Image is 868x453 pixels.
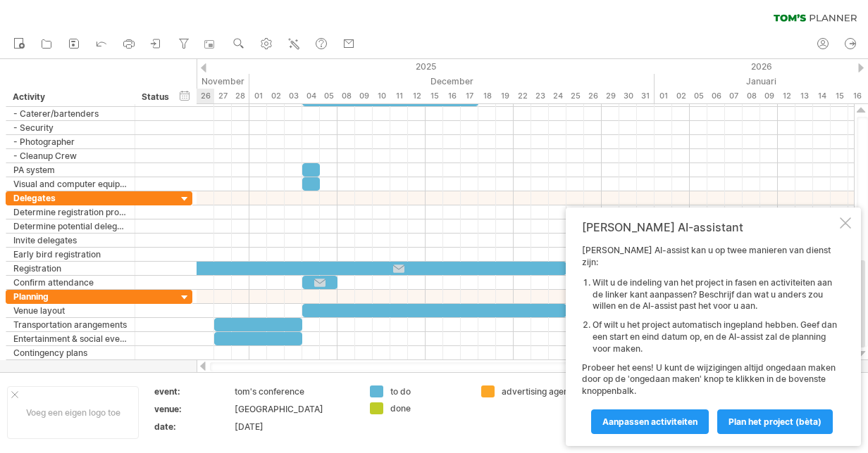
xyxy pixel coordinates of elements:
[13,332,128,345] div: Entertainment & social events
[13,149,128,162] div: - Cleanup Crew
[13,219,128,233] div: Determine potential delegates
[13,318,128,331] div: Transportation arangements
[13,304,128,317] div: Venue layout
[602,416,697,427] span: Aanpassen activiteiten
[426,89,443,103] div: maandag, 15 December 2025
[496,89,514,103] div: vrijdag, 19 December 2025
[728,416,821,427] span: Plan het project (bèta)
[13,248,128,261] div: Early bird registration
[355,89,373,103] div: dinsdag, 9 December 2025
[514,89,531,103] div: maandag, 22 December 2025
[848,89,866,103] div: vrijdag, 16 Januari 2026
[566,89,584,103] div: donderdag, 25 December 2025
[593,277,837,312] li: Wilt u de indeling van het project in fasen en activiteiten aan de linker kant aanpassen? Beschri...
[602,89,619,103] div: maandag, 29 December 2025
[390,89,408,103] div: donderdag, 11 December 2025
[582,245,837,433] div: [PERSON_NAME] AI-assist kan u op twee manieren van dienst zijn: Probeer het eens! U kunt de wijzi...
[235,403,353,415] div: [GEOGRAPHIC_DATA]
[390,385,467,397] div: to do
[302,89,320,103] div: donderdag, 4 December 2025
[235,421,353,433] div: [DATE]
[549,89,566,103] div: woensdag, 24 December 2025
[13,205,128,219] div: Determine registration process
[249,74,655,89] div: December 2025
[461,89,478,103] div: woensdag, 17 December 2025
[619,89,637,103] div: dinsdag, 30 December 2025
[13,290,128,303] div: Planning
[584,89,602,103] div: vrijdag, 26 December 2025
[337,89,355,103] div: maandag, 8 December 2025
[154,385,232,397] div: event:
[235,385,353,397] div: tom's conference
[778,89,795,103] div: maandag, 12 Januari 2026
[743,89,760,103] div: donderdag, 8 Januari 2026
[390,402,467,414] div: done
[795,89,813,103] div: dinsdag, 13 Januari 2026
[197,89,214,103] div: woensdag, 26 November 2025
[154,403,232,415] div: venue:
[760,89,778,103] div: vrijdag, 9 Januari 2026
[813,89,831,103] div: woensdag, 14 Januari 2026
[531,89,549,103] div: dinsdag, 23 December 2025
[478,89,496,103] div: donderdag, 18 December 2025
[690,89,707,103] div: maandag, 5 Januari 2026
[591,409,709,434] a: Aanpassen activiteiten
[13,276,128,289] div: Confirm attendance
[13,135,128,148] div: - Photographer
[13,107,128,120] div: - Caterer/bartenders
[408,89,426,103] div: vrijdag, 12 December 2025
[582,220,837,234] div: [PERSON_NAME] AI-assistant
[13,191,128,205] div: Delegates
[672,89,690,103] div: vrijdag, 2 Januari 2026
[637,89,655,103] div: woensdag, 31 December 2025
[655,89,672,103] div: donderdag, 1 Januari 2026
[831,89,848,103] div: donderdag, 15 Januari 2026
[7,386,139,439] div: Voeg een eigen logo toe
[373,89,390,103] div: woensdag, 10 December 2025
[267,89,285,103] div: dinsdag, 2 December 2025
[13,346,128,359] div: Contingency plans
[443,89,461,103] div: dinsdag, 16 December 2025
[232,89,249,103] div: vrijdag, 28 November 2025
[154,421,232,433] div: date:
[249,89,267,103] div: maandag, 1 December 2025
[13,163,128,177] div: PA system
[725,89,743,103] div: woensdag, 7 Januari 2026
[717,409,833,434] a: Plan het project (bèta)
[13,234,128,247] div: Invite delegates
[502,385,578,397] div: advertising agency
[214,89,232,103] div: donderdag, 27 November 2025
[285,89,302,103] div: woensdag, 3 December 2025
[142,90,169,104] div: Status
[320,89,337,103] div: vrijdag, 5 December 2025
[707,89,725,103] div: dinsdag, 6 Januari 2026
[13,262,128,275] div: Registration
[593,319,837,355] li: Of wilt u het project automatisch ingepland hebben. Geef dan een start en eind datum op, en de AI...
[13,121,128,134] div: - Security
[13,90,127,104] div: Activity
[13,177,128,191] div: Visual and computer equipment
